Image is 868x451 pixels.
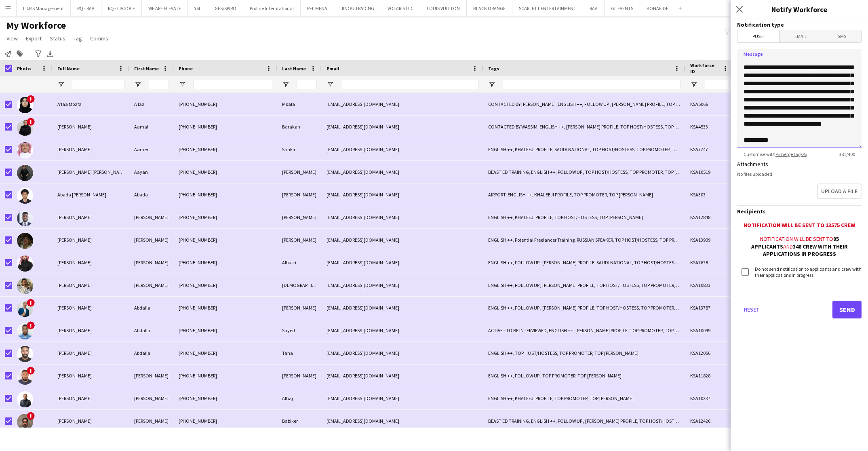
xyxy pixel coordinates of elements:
[483,274,685,296] div: ENGLISH ++, FOLLOW UP , [PERSON_NAME] PROFILE, TOP HOST/HOSTESS, TOP PROMOTER, TOP [PERSON_NAME]
[483,93,685,115] div: CONTACTED BY [PERSON_NAME], ENGLISH ++, FOLLOW UP , [PERSON_NAME] PROFILE, TOP HOST/HOSTESS, TOP ...
[685,387,734,409] div: KSA10237
[277,297,322,319] div: [PERSON_NAME]
[483,206,685,228] div: ENGLISH ++, KHALEEJI PROFILE, TOP HOST/HOSTESS, TOP [PERSON_NAME]
[57,169,127,175] span: [PERSON_NAME] [PERSON_NAME]
[17,233,33,249] img: Abbas Ahmed
[322,365,483,387] div: [EMAIL_ADDRESS][DOMAIN_NAME]
[208,0,243,16] button: GES/SPIRO
[334,0,381,16] button: JINOU TRADING
[129,93,174,115] div: A’laa
[174,183,277,206] div: [PHONE_NUMBER]
[322,161,483,183] div: [EMAIL_ADDRESS][DOMAIN_NAME]
[488,65,499,72] span: Tags
[17,278,33,294] img: Abbas Mohammed sherif
[737,151,813,157] span: Customise with
[685,206,734,228] div: KSA12848
[27,367,35,375] span: !
[685,93,734,115] div: KSA5066
[57,259,92,266] span: [PERSON_NAME]
[277,138,322,160] div: Shakir
[17,255,33,272] img: Abbas Albasri
[57,237,92,243] span: [PERSON_NAME]
[174,229,277,251] div: [PHONE_NUMBER]
[277,229,322,251] div: [PERSON_NAME]
[129,116,174,138] div: Aamal
[193,80,272,89] input: Phone Filter Input
[483,138,685,160] div: ENGLISH ++, KHALEEJI PROFILE, SAUDI NATIONAL, TOP HOST/HOSTESS, TOP PROMOTER, Top Saudi Profiles ...
[503,80,680,89] input: Tags Filter Input
[685,116,734,138] div: KSA4533
[583,0,605,16] button: RAA
[17,391,33,407] img: Abdallah Alhaj
[483,229,685,251] div: ENGLISH ++, Potential Freelancer Training, RUSSIAN SPEAKER, TOP HOST/HOSTESS, TOP PROMOTER, TOP [...
[751,235,839,250] b: 95 applicants
[174,319,277,341] div: [PHONE_NUMBER]
[282,81,289,88] button: Open Filter Menu
[6,35,18,42] span: View
[277,116,322,138] div: Barakah
[174,342,277,364] div: [PHONE_NUMBER]
[3,33,21,44] a: View
[737,171,862,177] div: No files uploaded.
[27,95,35,103] span: !
[57,192,106,198] span: ‏Abada ‏[PERSON_NAME]
[129,206,174,228] div: [PERSON_NAME]
[87,33,112,44] a: Comms
[322,183,483,206] div: [EMAIL_ADDRESS][DOMAIN_NAME]
[134,81,141,88] button: Open Filter Menu
[6,19,66,32] span: My Workforce
[57,101,82,107] span: A’laa Moafa
[23,33,45,44] a: Export
[57,395,92,401] span: [PERSON_NAME]
[17,120,33,136] img: Aamal Barakah
[277,183,322,206] div: ‏[PERSON_NAME]
[188,0,208,16] button: YSL
[483,365,685,387] div: ENGLISH ++, FOLLOW UP , TOP PROMOTER, TOP [PERSON_NAME]
[174,274,277,296] div: [PHONE_NUMBER]
[57,373,92,379] span: [PERSON_NAME]
[685,251,734,274] div: KSA7678
[129,183,174,206] div: ‏Abada
[483,161,685,183] div: BEAST ED TRAINING, ENGLISH ++, FOLLOW UP , TOP HOST/HOSTESS, TOP PROMOTER, TOP [PERSON_NAME]
[277,319,322,341] div: Sayed
[483,410,685,432] div: BEAST ED TRAINING, ENGLISH ++, FOLLOW UP , [PERSON_NAME] PROFILE, TOP HOST/HOSTESS, TOP PROMOTER,...
[27,321,35,329] span: !
[17,369,33,385] img: Abdallah Al Sheikh
[129,274,174,296] div: [PERSON_NAME]
[483,342,685,364] div: ENGLISH ++, TOP HOST/HOSTESS, TOP PROMOTER, TOP [PERSON_NAME]
[685,319,734,341] div: KSA10099
[57,282,92,288] span: [PERSON_NAME]
[685,183,734,206] div: KSA303
[322,410,483,432] div: [EMAIL_ADDRESS][DOMAIN_NAME]
[277,410,322,432] div: Babiker
[685,229,734,251] div: KSA13909
[277,274,322,296] div: [DEMOGRAPHIC_DATA][PERSON_NAME]
[46,33,69,44] a: Status
[322,342,483,364] div: [EMAIL_ADDRESS][DOMAIN_NAME]
[737,221,862,229] div: Notification will be sent to 13575 crew
[322,251,483,274] div: [EMAIL_ADDRESS][DOMAIN_NAME]
[817,183,862,199] button: Upload a file
[129,297,174,319] div: Abdalla
[17,346,33,362] img: Abdalla Taha
[737,208,862,215] h3: Recipients
[737,301,766,318] button: Reset
[149,80,169,89] input: First Name Filter Input
[57,65,80,72] span: Full Name
[753,266,862,278] label: Do not send notification to applicants and crew with their applications in progress
[17,97,33,113] img: A’laa Moafa
[483,387,685,409] div: ENGLISH ++, KHALEEJI PROFILE, TOP PROMOTER, TOP [PERSON_NAME]
[605,0,640,16] button: GL EVENTS
[685,161,734,183] div: KSA10519
[277,365,322,387] div: [PERSON_NAME]
[512,0,583,16] button: SCARLETT ENTERTAINMENT
[685,342,734,364] div: KSA12056
[17,323,33,339] img: Abdalla Sayed
[640,0,675,16] button: BONAFIDE
[174,138,277,160] div: [PHONE_NUMBER]
[277,342,322,364] div: Taha
[327,65,339,72] span: Email
[243,0,301,16] button: Proline Interntational
[690,81,697,88] button: Open Filter Menu
[780,30,822,42] span: Email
